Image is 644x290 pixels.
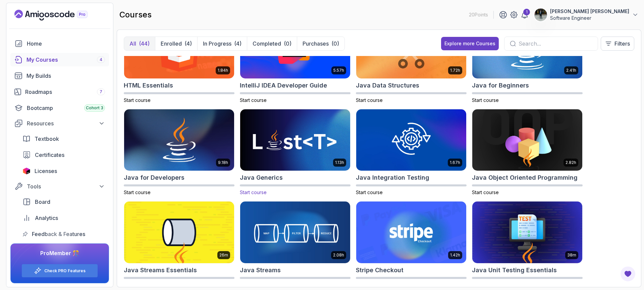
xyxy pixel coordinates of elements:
[247,37,297,50] button: Completed(0)
[472,97,499,103] span: Start course
[450,160,460,165] p: 1.67h
[356,97,383,103] span: Start course
[472,109,582,171] img: Java Object Oriented Programming card
[124,173,184,182] h2: Java for Developers
[218,68,228,73] p: 1.84h
[155,37,197,50] button: Enrolled(4)
[331,40,339,48] div: (0)
[219,252,228,258] p: 26m
[519,40,592,48] input: Search...
[100,89,102,95] span: 7
[303,40,329,48] p: Purchases
[240,266,281,275] h2: Java Streams
[18,211,109,225] a: analytics
[566,68,576,73] p: 2.41h
[472,81,529,90] h2: Java for Beginners
[614,40,630,48] p: Filters
[86,105,103,111] span: Cohort 3
[253,40,281,48] p: Completed
[10,117,109,129] button: Resources
[27,182,105,190] div: Tools
[10,53,109,66] a: courses
[129,40,136,48] p: All
[32,230,85,238] span: Feedback & Features
[356,189,383,195] span: Start course
[472,189,499,195] span: Start course
[10,37,109,50] a: home
[124,201,234,263] img: Java Streams Essentials card
[335,160,344,165] p: 1.13h
[203,40,231,48] p: In Progress
[35,167,57,175] span: Licenses
[27,119,105,127] div: Resources
[139,40,150,48] div: (44)
[550,15,629,21] p: Software Engineer
[234,40,241,48] div: (4)
[356,266,404,275] h2: Stripe Checkout
[35,198,50,206] span: Board
[100,57,102,62] span: 4
[472,201,582,263] img: Java Unit Testing Essentials card
[25,88,105,96] div: Roadmaps
[21,264,98,278] button: Check PRO Features
[356,81,419,90] h2: Java Data Structures
[601,37,634,51] button: Filters
[35,135,59,143] span: Textbook
[10,101,109,115] a: bootcamp
[26,56,105,64] div: My Courses
[27,104,105,112] div: Bootcamp
[124,266,197,275] h2: Java Streams Essentials
[356,109,466,171] img: Java Integration Testing card
[450,68,460,73] p: 1.72h
[284,40,291,48] div: (0)
[18,164,109,178] a: licenses
[14,10,103,20] a: Landing page
[566,160,576,165] p: 2.82h
[161,40,182,48] p: Enrolled
[450,252,460,258] p: 1.42h
[35,151,64,159] span: Certificates
[567,252,576,258] p: 38m
[22,168,31,174] img: jetbrains icon
[184,40,192,48] div: (4)
[534,8,639,21] button: user profile image[PERSON_NAME] [PERSON_NAME]Software Engineer
[18,148,109,162] a: certificates
[469,11,488,18] p: 20 Points
[124,189,151,195] span: Start course
[10,69,109,82] a: builds
[27,40,105,48] div: Home
[240,201,350,263] img: Java Streams card
[550,8,629,15] p: [PERSON_NAME] [PERSON_NAME]
[124,81,173,90] h2: HTML Essentials
[124,37,155,50] button: All(44)
[472,173,578,182] h2: Java Object Oriented Programming
[18,227,109,241] a: feedback
[620,266,636,282] button: Open Feedback Button
[218,160,228,165] p: 9.18h
[521,11,529,19] a: 1
[297,37,344,50] button: Purchases(0)
[441,37,499,50] button: Explore more Courses
[44,268,86,274] a: Check PRO Features
[124,109,234,171] img: Java for Developers card
[237,108,353,172] img: Java Generics card
[119,9,152,20] h2: courses
[35,214,58,222] span: Analytics
[472,266,557,275] h2: Java Unit Testing Essentials
[534,8,547,21] img: user profile image
[240,189,267,195] span: Start course
[26,72,105,80] div: My Builds
[10,85,109,99] a: roadmaps
[333,68,344,73] p: 5.57h
[356,173,429,182] h2: Java Integration Testing
[240,81,327,90] h2: IntelliJ IDEA Developer Guide
[523,9,530,15] div: 1
[444,40,495,47] div: Explore more Courses
[10,180,109,192] button: Tools
[18,132,109,146] a: textbook
[333,252,344,258] p: 2.08h
[18,195,109,209] a: board
[124,97,151,103] span: Start course
[240,97,267,103] span: Start course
